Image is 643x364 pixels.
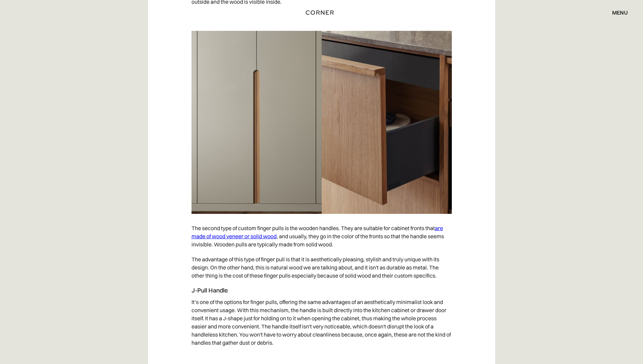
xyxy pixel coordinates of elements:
a: home [294,8,349,17]
p: It’s one of the options for finger pulls, offering the same advantages of an aesthetically minima... [192,295,452,350]
img: Two different options for custom finger pulls, the right one is oval, and the left one is a C-sha... [192,31,452,214]
div: menu [605,7,628,18]
p: The second type of custom finger pulls is the wooden handles. They are suitable for cabinet front... [192,221,452,252]
div: menu [612,10,628,15]
p: The advantage of this type of finger pull is that it is aesthetically pleasing, stylish and truly... [192,252,452,283]
h4: J-Pull Handle [192,286,452,295]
